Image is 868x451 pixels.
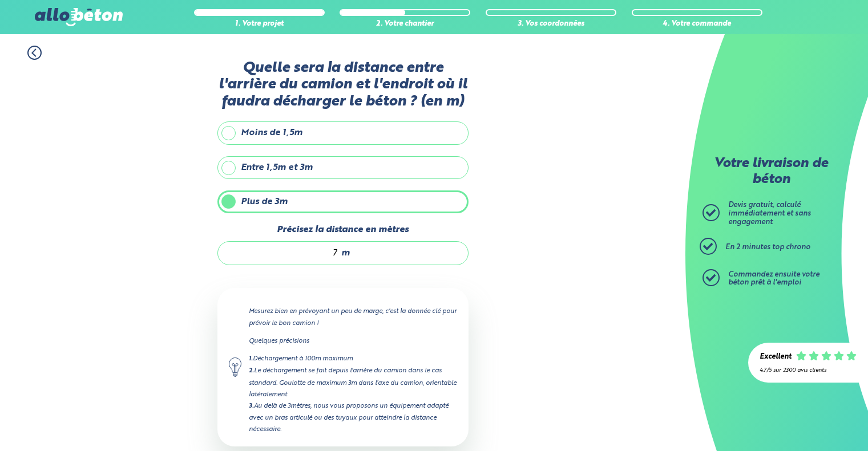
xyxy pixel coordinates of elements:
div: 2. Votre chantier [340,20,470,29]
label: Plus de 3m [217,190,469,213]
strong: 3. [249,403,254,409]
div: Le déchargement se fait depuis l'arrière du camion dans le cas standard. Goulotte de maximum 3m d... [249,365,457,400]
div: 3. Vos coordonnées [486,20,616,29]
div: 4. Votre commande [632,20,762,29]
p: Mesurez bien en prévoyant un peu de marge, c'est la donnée clé pour prévoir le bon camion ! [249,306,457,328]
strong: 1. [249,356,253,362]
label: Entre 1,5m et 3m [217,156,469,179]
iframe: Help widget launcher [766,407,855,438]
div: 1. Votre projet [194,20,325,29]
strong: 2. [249,368,254,374]
div: Déchargement à 100m maximum [249,353,457,365]
label: Moins de 1,5m [217,121,469,144]
label: Précisez la distance en mètres [217,225,469,235]
label: Quelle sera la distance entre l'arrière du camion et l'endroit où il faudra décharger le béton ? ... [217,60,469,110]
span: m [341,248,350,258]
p: Quelques précisions [249,335,457,347]
img: allobéton [35,8,123,26]
input: 0 [229,247,338,259]
div: Au delà de 3mètres, nous vous proposons un équipement adapté avec un bras articulé ou des tuyaux ... [249,400,457,435]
